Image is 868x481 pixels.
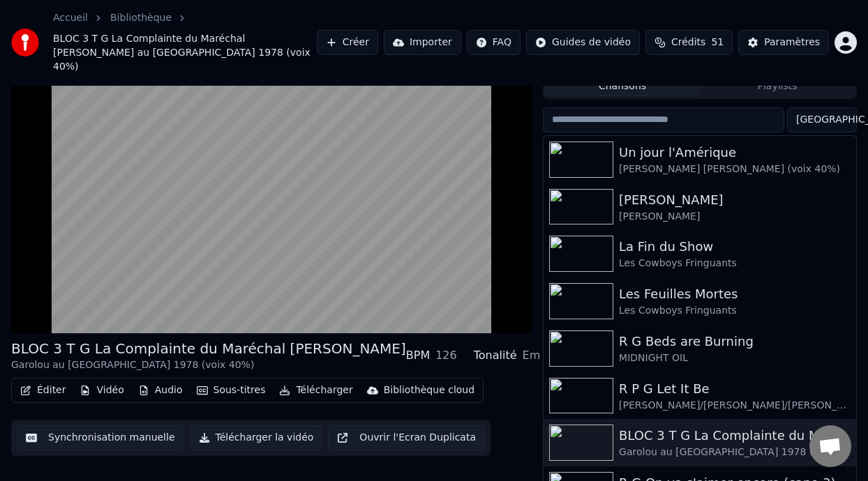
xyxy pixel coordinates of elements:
[700,76,855,96] button: Playlists
[274,381,358,400] button: Télécharger
[191,381,271,400] button: Sous-titres
[53,11,88,25] a: Accueil
[11,29,39,56] img: youka
[435,347,457,364] div: 126
[467,30,521,55] button: FAQ
[619,351,851,365] div: MIDNIGHT OIL
[317,30,378,55] button: Créer
[15,381,71,400] button: Éditer
[110,11,172,25] a: Bibliothèque
[619,190,851,210] div: [PERSON_NAME]
[619,210,851,224] div: [PERSON_NAME]
[406,347,430,364] div: BPM
[384,30,461,55] button: Importer
[384,383,474,397] div: Bibliothèque cloud
[74,381,129,400] button: Vidéo
[526,30,640,55] button: Guides de vidéo
[619,237,851,257] div: La Fin du Show
[671,36,705,49] span: Crédits
[53,11,317,74] nav: breadcrumb
[17,425,184,450] button: Synchronisation manuelle
[474,347,517,364] div: Tonalité
[809,425,851,467] div: Ouvrir le chat
[619,162,851,176] div: [PERSON_NAME] [PERSON_NAME] (voix 40%)
[53,32,317,74] span: BLOC 3 T G La Complainte du Maréchal [PERSON_NAME] au [GEOGRAPHIC_DATA] 1978 (voix 40%)
[619,332,851,351] div: R G Beds are Burning
[133,381,188,400] button: Audio
[619,143,851,162] div: Un jour l'Amérique
[619,284,851,304] div: Les Feuilles Mortes
[619,399,851,413] div: [PERSON_NAME]/[PERSON_NAME]/[PERSON_NAME] THE BEATLES (voix 30%)
[619,426,851,445] div: BLOC 3 T G La Complainte du Maréchal [PERSON_NAME]
[619,257,851,270] div: Les Cowboys Fringuants
[328,425,485,450] button: Ouvrir l'Ecran Duplicata
[523,347,541,364] div: Em
[619,304,851,318] div: Les Cowboys Fringuants
[764,36,820,49] div: Paramètres
[645,30,733,55] button: Crédits51
[619,445,851,459] div: Garolou au [GEOGRAPHIC_DATA] 1978 (voix 40%)
[545,76,700,96] button: Chansons
[711,36,724,49] span: 51
[11,358,406,372] div: Garolou au [GEOGRAPHIC_DATA] 1978 (voix 40%)
[190,425,323,450] button: Télécharger la vidéo
[619,379,851,399] div: R P G Let It Be
[738,30,829,55] button: Paramètres
[11,339,406,358] div: BLOC 3 T G La Complainte du Maréchal [PERSON_NAME]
